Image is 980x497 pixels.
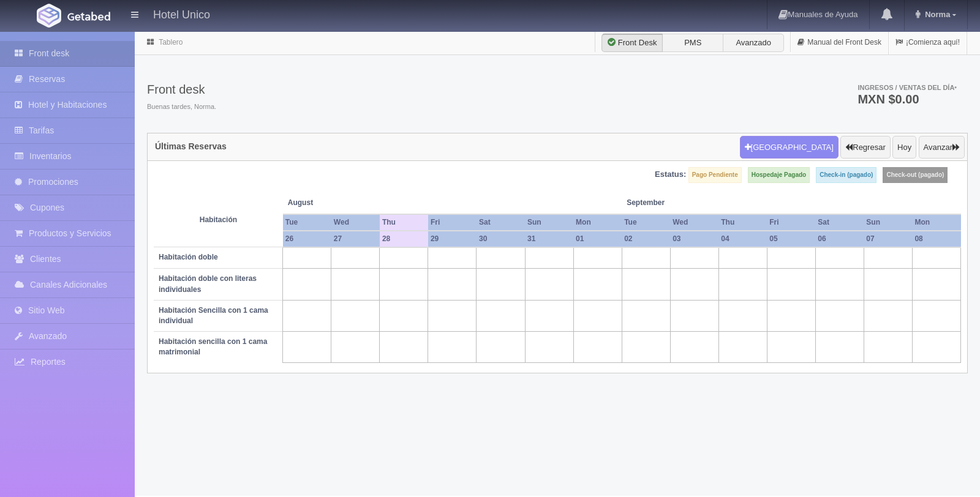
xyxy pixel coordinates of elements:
[573,214,622,231] th: Mon
[919,136,965,159] button: Avanzar
[655,169,686,181] label: Estatus:
[864,231,912,247] th: 07
[816,167,876,183] label: Check-in (pagado)
[573,231,622,247] th: 01
[718,231,767,247] th: 04
[601,34,663,52] label: Front Desk
[428,214,477,231] th: Fri
[525,214,573,231] th: Sun
[283,231,331,247] th: 26
[380,214,428,231] th: Thu
[159,274,257,293] b: Habitación doble con literas individuales
[858,93,957,105] h3: MXN $0.00
[912,231,960,247] th: 08
[892,136,916,159] button: Hoy
[147,102,216,112] span: Buenas tardes, Norma.
[200,215,237,224] strong: Habitación
[740,136,839,159] button: [GEOGRAPHIC_DATA]
[288,198,375,208] span: August
[37,4,61,28] img: Getabed
[767,231,815,247] th: 05
[723,34,784,52] label: Avanzado
[477,214,525,231] th: Sat
[331,214,380,231] th: Wed
[767,214,815,231] th: Fri
[883,167,948,183] label: Check-out (pagado)
[815,231,864,247] th: 06
[922,10,950,19] span: Norma
[627,198,714,208] span: September
[840,136,890,159] button: Regresar
[380,231,428,247] th: 28
[748,167,810,183] label: Hospedaje Pagado
[331,231,380,247] th: 27
[662,34,723,52] label: PMS
[622,214,670,231] th: Tue
[67,12,110,21] img: Getabed
[428,231,477,247] th: 29
[864,214,912,231] th: Sun
[147,83,216,96] h3: Front desk
[858,84,957,91] span: Ingresos / Ventas del día
[159,253,218,261] b: Habitación doble
[889,31,967,54] a: ¡Comienza aquí!
[159,337,267,356] b: Habitación sencilla con 1 cama matrimonial
[283,214,331,231] th: Tue
[622,231,670,247] th: 02
[688,167,742,183] label: Pago Pendiente
[670,231,718,247] th: 03
[670,214,718,231] th: Wed
[791,31,888,54] a: Manual del Front Desk
[718,214,767,231] th: Thu
[155,142,227,151] h4: Últimas Reservas
[159,38,183,47] a: Tablero
[477,231,525,247] th: 30
[815,214,864,231] th: Sat
[159,306,268,325] b: Habitación Sencilla con 1 cama individual
[525,231,573,247] th: 31
[912,214,960,231] th: Mon
[153,6,210,21] h4: Hotel Unico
